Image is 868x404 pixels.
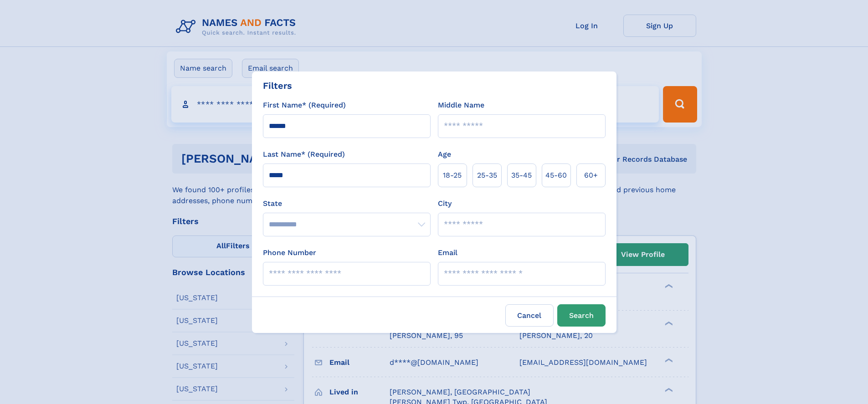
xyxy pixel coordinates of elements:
[263,79,292,92] div: Filters
[505,304,554,327] label: Cancel
[443,170,462,181] span: 18‑25
[557,304,606,327] button: Search
[263,100,346,111] label: First Name* (Required)
[545,170,567,181] span: 45‑60
[263,149,345,160] label: Last Name* (Required)
[438,198,452,209] label: City
[438,100,484,111] label: Middle Name
[511,170,532,181] span: 35‑45
[438,149,451,160] label: Age
[477,170,497,181] span: 25‑35
[584,170,598,181] span: 60+
[263,247,316,258] label: Phone Number
[438,247,457,258] label: Email
[263,198,431,209] label: State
